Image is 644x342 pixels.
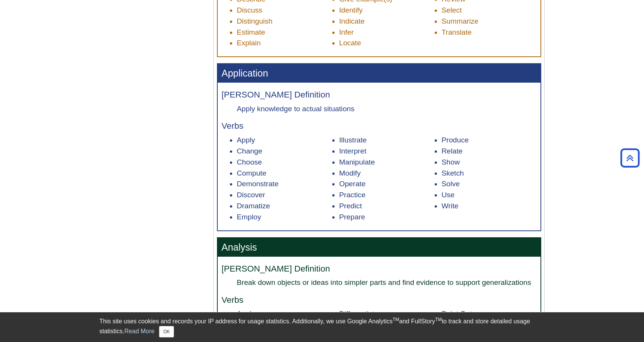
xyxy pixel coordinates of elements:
div: This site uses cookies and records your IP address for usage statistics. Additionally, we use Goo... [99,317,545,337]
h4: Verbs [222,121,537,131]
li: Compute [237,168,332,179]
li: Differentiate [339,308,434,320]
button: Close [159,326,174,337]
li: Distinguish [237,16,332,27]
li: Choose [237,157,332,168]
li: Sketch [442,168,537,179]
h3: Analysis [218,238,540,257]
li: Discuss [237,5,332,16]
a: Back to Top [618,153,642,163]
li: Prepare [339,212,434,223]
li: Use [442,190,537,201]
li: Point Out [442,308,537,320]
li: Dramatize [237,201,332,212]
h4: [PERSON_NAME] Definition [222,264,537,274]
li: Write [442,201,537,212]
li: Translate [442,27,537,38]
li: Locate [339,38,434,49]
li: Identify [339,5,434,16]
li: Relate [442,146,537,157]
li: Discover [237,190,332,201]
li: Interpret [339,146,434,157]
sup: TM [392,317,399,322]
li: Explain [237,38,332,49]
h4: Verbs [222,296,537,305]
li: Operate [339,179,434,190]
h4: [PERSON_NAME] Definition [222,90,537,100]
li: Solve [442,179,537,190]
li: Employ [237,212,332,223]
sup: TM [435,317,442,322]
li: Illustrate [339,135,434,146]
li: Infer [339,27,434,38]
li: Summarize [442,16,537,27]
li: Select [442,5,537,16]
li: Estimate [237,27,332,38]
li: Modify [339,168,434,179]
li: Analyze [237,308,332,320]
li: Produce [442,135,537,146]
li: Apply [237,135,332,146]
dd: Break down objects or ideas into simpler parts and find evidence to support generalizations [237,277,537,288]
dd: Apply knowledge to actual situations [237,104,537,114]
li: Show [442,157,537,168]
li: Demonstrate [237,179,332,190]
li: Indicate [339,16,434,27]
li: Change [237,146,332,157]
a: Read More [124,328,155,334]
li: Predict [339,201,434,212]
h3: Application [218,64,540,83]
li: Manipulate [339,157,434,168]
li: Practice [339,190,434,201]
